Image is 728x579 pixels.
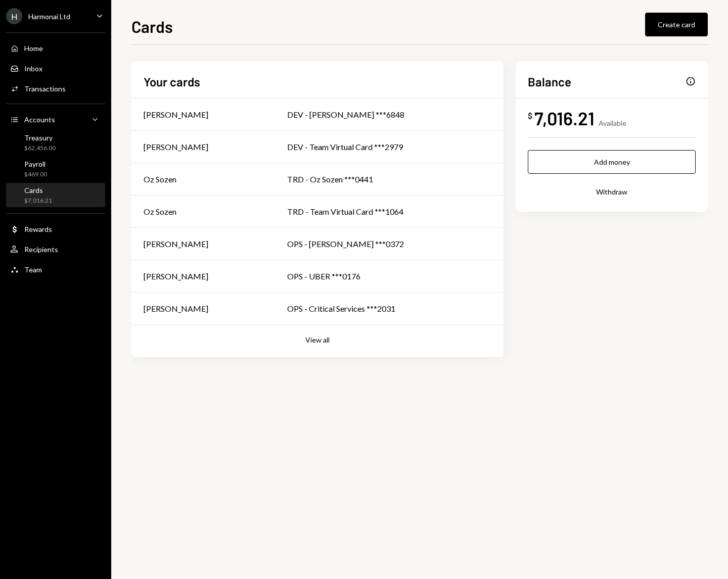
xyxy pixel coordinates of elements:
div: TRD - Team Virtual Card ***1064 [287,206,491,218]
div: Oz Sozen [144,206,176,218]
div: Payroll [24,160,47,168]
div: [PERSON_NAME] [144,109,208,121]
a: Accounts [6,110,105,128]
div: Inbox [24,64,42,73]
div: Team [24,265,42,274]
div: Accounts [24,115,55,124]
h2: Your cards [144,73,200,90]
div: Home [24,44,43,53]
div: $7,016.21 [24,197,52,205]
button: View all [305,335,330,345]
a: Rewards [6,220,105,238]
h2: Balance [528,73,571,90]
div: Available [599,119,626,127]
button: Withdraw [528,180,696,204]
div: Cards [24,186,52,195]
button: Add money [528,150,696,174]
a: Home [6,39,105,57]
div: [PERSON_NAME] [144,270,208,282]
a: Recipients [6,240,105,258]
div: OPS - UBER ***0176 [287,270,491,282]
div: [PERSON_NAME] [144,238,208,250]
div: Harmonai Ltd [28,12,70,21]
a: Inbox [6,59,105,77]
a: Team [6,260,105,278]
div: $469.00 [24,170,47,179]
a: Transactions [6,79,105,98]
a: Cards$7,016.21 [6,183,105,207]
a: Payroll$469.00 [6,157,105,181]
div: OPS - Critical Services ***2031 [287,303,491,315]
div: Oz Sozen [144,173,176,185]
div: 7,016.21 [534,107,595,129]
div: $ [528,111,532,121]
button: Create card [645,13,708,36]
div: DEV - Team Virtual Card ***2979 [287,141,491,153]
div: Transactions [24,84,66,93]
div: Rewards [24,225,52,233]
div: Treasury [24,133,56,142]
div: H [6,8,22,24]
div: TRD - Oz Sozen ***0441 [287,173,491,185]
h1: Cards [131,16,173,36]
div: DEV - [PERSON_NAME] ***6848 [287,109,491,121]
div: Recipients [24,245,58,254]
div: [PERSON_NAME] [144,303,208,315]
div: $62,456.00 [24,144,56,153]
div: OPS - [PERSON_NAME] ***0372 [287,238,491,250]
div: [PERSON_NAME] [144,141,208,153]
a: Treasury$62,456.00 [6,130,105,155]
